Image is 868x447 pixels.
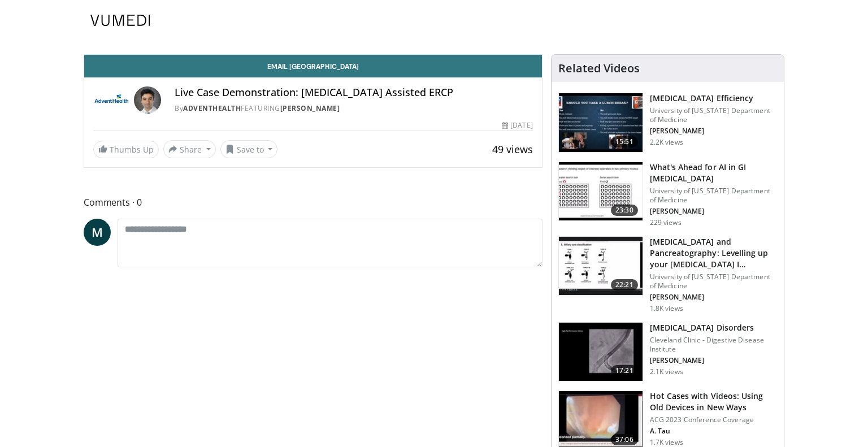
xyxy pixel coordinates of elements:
a: 22:21 [MEDICAL_DATA] and Pancreatography: Levelling up your [MEDICAL_DATA] I… University of [US_S... [558,236,777,313]
h3: What's Ahead for AI in GI [MEDICAL_DATA] [650,162,777,184]
h4: Related Videos [558,62,640,75]
h3: Cholangiography and Pancreatography: Levelling up your Fluoroscopy Interpretation Skills [650,236,777,270]
a: Email [GEOGRAPHIC_DATA] [84,55,542,77]
span: 37:06 [611,434,638,445]
h3: Hot Cases with Videos: Using Old Devices in New Ways [650,390,777,413]
p: Tyler Berzin [650,293,777,302]
img: 22344903-44a8-4688-a179-e033aa7810eb.150x105_q85_crop-smart_upscale.jpg [559,162,643,221]
span: 15:51 [611,136,638,147]
p: 1.7K views [650,438,683,447]
p: 2.1K views [650,367,683,376]
h3: [MEDICAL_DATA] Efficiency [650,93,777,104]
a: Thumbs Up [93,141,159,158]
span: 22:21 [611,279,638,290]
a: 15:51 [MEDICAL_DATA] Efficiency University of [US_STATE] Department of Medicine [PERSON_NAME] 2.2... [558,93,777,153]
img: AdventHealth [93,86,129,114]
p: University of [US_STATE] Department of Medicine [650,106,777,124]
p: Andy Tau [650,427,777,436]
span: 17:21 [611,365,638,376]
p: University of [US_STATE] Department of Medicine [650,272,777,290]
h3: [MEDICAL_DATA] Disorders [650,322,777,333]
p: Tyler Berzin [650,207,777,216]
div: By FEATURING [175,103,533,114]
p: 2.2K views [650,138,683,147]
span: 23:30 [611,205,638,216]
span: Comments 0 [84,195,542,210]
img: VuMedi Logo [90,15,150,26]
a: AdventHealth [183,103,241,113]
p: 229 views [650,218,682,227]
img: 2be06fa1-8f42-4bab-b66d-9367dd3d8d02.150x105_q85_crop-smart_upscale.jpg [559,323,643,381]
h4: Live Case Demonstration: [MEDICAL_DATA] Assisted ERCP [175,86,533,99]
a: 17:21 [MEDICAL_DATA] Disorders Cleveland Clinic - Digestive Disease Institute [PERSON_NAME] 2.1K ... [558,322,777,382]
img: Avatar [134,86,161,114]
img: f2a564ac-f79a-4a91-bf7b-b84a8cb0f685.150x105_q85_crop-smart_upscale.jpg [559,237,643,296]
img: a35cb7b2-4385-470e-acb2-cdf7ea2e4aa7.150x105_q85_crop-smart_upscale.jpg [559,93,643,152]
a: [PERSON_NAME] [280,103,340,113]
button: Share [163,140,216,158]
p: University of [US_STATE] Department of Medicine [650,186,777,205]
p: Cleveland Clinic - Digestive Disease Institute [650,336,777,354]
button: Save to [220,140,278,158]
p: Hassan Siddiki [650,356,777,365]
a: 23:30 What's Ahead for AI in GI [MEDICAL_DATA] University of [US_STATE] Department of Medicine [P... [558,162,777,227]
span: 49 views [492,142,533,156]
div: [DATE] [502,120,532,131]
p: ACG 2023 Conference Coverage [650,415,777,424]
a: M [84,219,111,246]
p: 1.8K views [650,304,683,313]
p: Douglas Adler [650,127,777,136]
